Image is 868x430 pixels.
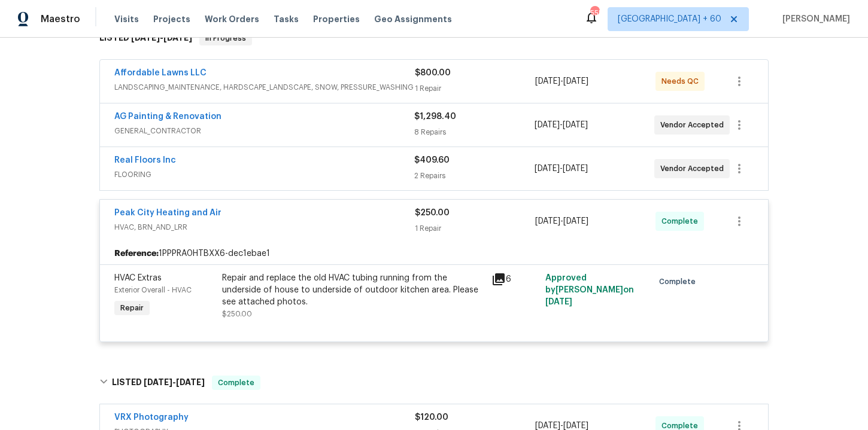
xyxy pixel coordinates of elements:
[660,119,729,131] span: Vendor Accepted
[491,272,538,286] div: 6
[661,215,703,227] span: Complete
[414,126,534,138] div: 8 Repairs
[114,81,415,93] span: LANDSCAPING_MAINTENANCE, HARDSCAPE_LANDSCAPE, SNOW, PRESSURE_WASHING
[659,276,700,288] span: Complete
[114,413,189,422] a: VRX Photography
[114,156,176,164] a: Real Floors Inc
[661,75,703,87] span: Needs QC
[222,272,484,308] div: Repair and replace the old HVAC tubing running from the underside of house to underside of outdoo...
[535,75,588,87] span: -
[414,112,456,121] span: $1,298.40
[201,32,251,44] span: In Progress
[374,13,452,25] span: Geo Assignments
[96,364,772,402] div: LISTED [DATE]-[DATE]Complete
[222,310,252,318] span: $250.00
[535,119,588,131] span: -
[414,170,534,182] div: 2 Repairs
[176,378,205,386] span: [DATE]
[114,69,207,77] a: Affordable Lawns LLC
[131,33,160,42] span: [DATE]
[114,221,415,233] span: HVAC, BRN_AND_LRR
[114,169,414,181] span: FLOORING
[114,248,159,260] b: Reference:
[415,69,451,77] span: $800.00
[415,83,535,94] div: 1 Repair
[563,217,588,225] span: [DATE]
[563,164,588,173] span: [DATE]
[618,13,721,25] span: [GEOGRAPHIC_DATA] + 60
[563,77,588,86] span: [DATE]
[535,215,588,227] span: -
[114,274,162,282] span: HVAC Extras
[535,217,560,225] span: [DATE]
[116,302,148,314] span: Repair
[415,209,450,217] span: $250.00
[660,163,729,175] span: Vendor Accepted
[153,13,190,25] span: Projects
[144,378,172,386] span: [DATE]
[535,121,560,129] span: [DATE]
[778,13,850,25] span: [PERSON_NAME]
[99,31,192,45] h6: LISTED
[545,274,634,306] span: Approved by [PERSON_NAME] on
[535,164,560,173] span: [DATE]
[213,377,259,389] span: Complete
[112,376,205,390] h6: LISTED
[535,163,588,175] span: -
[144,378,205,386] span: -
[114,112,221,121] a: AG Painting & Renovation
[545,298,572,306] span: [DATE]
[415,222,535,234] div: 1 Repair
[205,13,259,25] span: Work Orders
[414,156,450,164] span: $409.60
[563,422,588,430] span: [DATE]
[590,7,599,19] div: 555
[96,19,772,57] div: LISTED [DATE]-[DATE]In Progress
[274,15,299,23] span: Tasks
[100,243,768,264] div: 1PPPRA0HTBXX6-dec1ebae1
[114,13,139,25] span: Visits
[114,286,192,294] span: Exterior Overall - HVAC
[563,121,588,129] span: [DATE]
[114,209,221,217] a: Peak City Heating and Air
[41,13,80,25] span: Maestro
[114,125,414,137] span: GENERAL_CONTRACTOR
[313,13,360,25] span: Properties
[131,33,192,42] span: -
[163,33,192,42] span: [DATE]
[535,77,560,86] span: [DATE]
[535,422,560,430] span: [DATE]
[415,413,448,422] span: $120.00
